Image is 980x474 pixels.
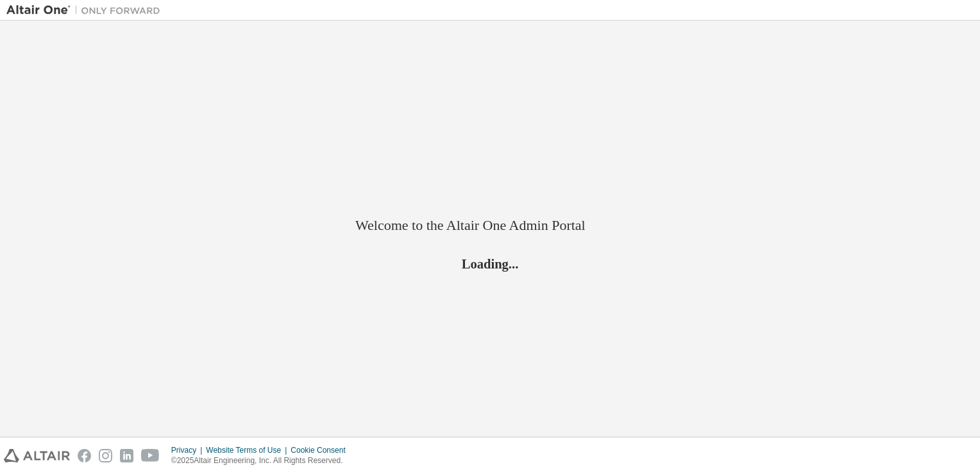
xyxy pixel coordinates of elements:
img: youtube.svg [141,449,160,462]
div: Website Terms of Use [206,445,291,455]
img: instagram.svg [99,449,112,462]
img: facebook.svg [78,449,91,462]
div: Privacy [171,445,206,455]
h2: Welcome to the Altair One Admin Portal [355,216,625,234]
img: linkedin.svg [120,449,133,462]
p: © 2025 Altair Engineering, Inc. All Rights Reserved. [171,455,353,466]
img: altair_logo.svg [4,449,70,462]
img: Altair One [6,4,167,17]
div: Cookie Consent [291,445,353,455]
h2: Loading... [355,256,625,272]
